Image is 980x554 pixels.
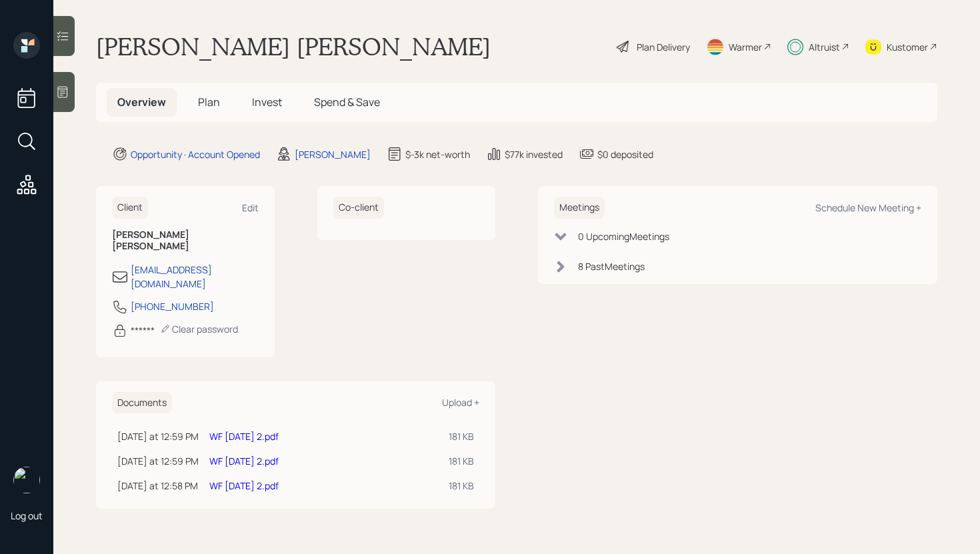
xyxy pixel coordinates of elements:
[637,40,690,54] div: Plan Delivery
[131,263,259,291] div: [EMAIL_ADDRESS][DOMAIN_NAME]
[578,259,645,273] div: 8 Past Meeting s
[198,95,220,109] span: Plan
[554,197,605,219] h6: Meetings
[597,147,653,161] div: $0 deposited
[449,479,474,493] div: 181 KB
[112,197,148,219] h6: Client
[131,147,260,161] div: Opportunity · Account Opened
[449,429,474,443] div: 181 KB
[112,392,172,414] h6: Documents
[117,454,199,468] div: [DATE] at 12:59 PM
[295,147,371,161] div: [PERSON_NAME]
[96,32,491,61] h1: [PERSON_NAME] [PERSON_NAME]
[242,201,259,214] div: Edit
[578,229,669,243] div: 0 Upcoming Meeting s
[314,95,380,109] span: Spend & Save
[117,479,199,493] div: [DATE] at 12:58 PM
[405,147,470,161] div: $-3k net-worth
[209,430,279,443] a: WF [DATE] 2.pdf
[13,467,40,493] img: retirable_logo.png
[11,509,43,522] div: Log out
[209,455,279,467] a: WF [DATE] 2.pdf
[112,229,259,252] h6: [PERSON_NAME] [PERSON_NAME]
[505,147,563,161] div: $77k invested
[815,201,921,214] div: Schedule New Meeting +
[809,40,840,54] div: Altruist
[160,323,238,335] div: Clear password
[887,40,928,54] div: Kustomer
[252,95,282,109] span: Invest
[209,479,279,492] a: WF [DATE] 2.pdf
[117,429,199,443] div: [DATE] at 12:59 PM
[131,299,214,313] div: [PHONE_NUMBER]
[117,95,166,109] span: Overview
[729,40,762,54] div: Warmer
[333,197,384,219] h6: Co-client
[442,396,479,409] div: Upload +
[449,454,474,468] div: 181 KB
